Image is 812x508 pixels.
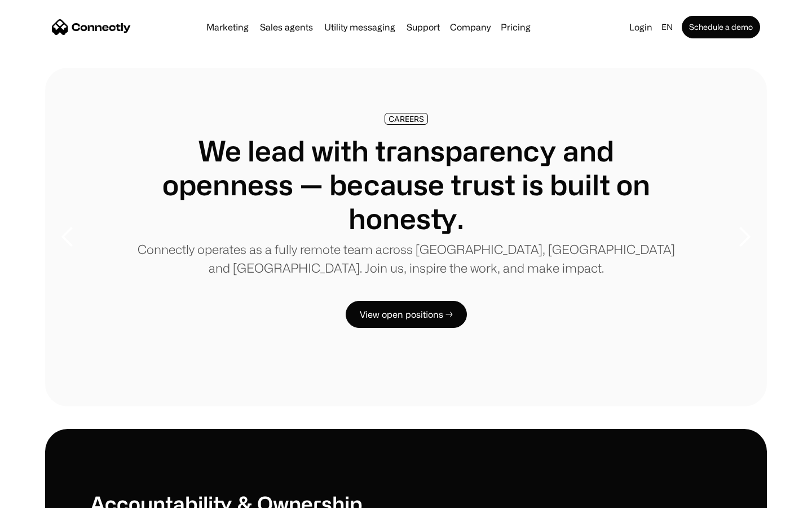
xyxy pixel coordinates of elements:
h1: We lead with transparency and openness — because trust is built on honesty. [135,134,677,235]
a: Utility messaging [320,23,400,32]
a: Login [625,19,657,35]
a: Pricing [496,23,535,32]
aside: Language selected: English [11,487,68,504]
a: Support [402,23,444,32]
ul: Language list [23,488,68,504]
div: en [661,19,673,35]
a: View open positions → [346,301,467,328]
a: Schedule a demo [682,16,760,38]
a: Marketing [202,23,253,32]
a: Sales agents [255,23,317,32]
div: Company [450,19,491,35]
p: Connectly operates as a fully remote team across [GEOGRAPHIC_DATA], [GEOGRAPHIC_DATA] and [GEOGRA... [135,240,677,277]
div: CAREERS [389,115,424,123]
